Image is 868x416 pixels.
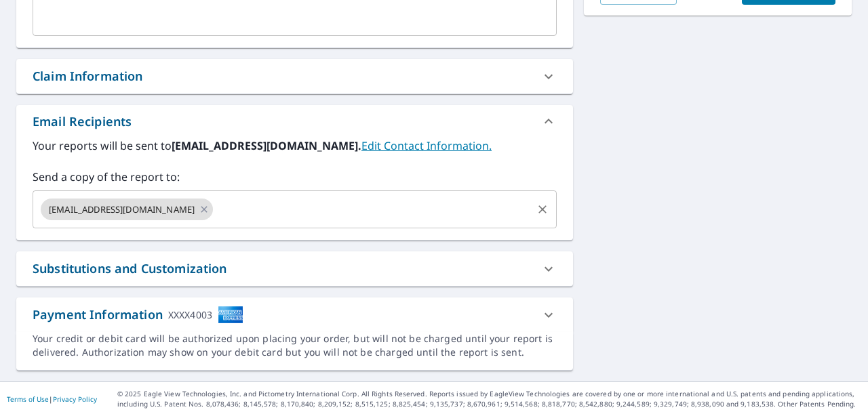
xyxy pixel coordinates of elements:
div: Substitutions and Customization [33,259,227,278]
p: © 2025 Eagle View Technologies, Inc. and Pictometry International Corp. All Rights Reserved. Repo... [117,389,861,409]
label: Your reports will be sent to [33,138,557,154]
div: Claim Information [16,59,573,93]
div: Substitutions and Customization [16,251,573,286]
b: [EMAIL_ADDRESS][DOMAIN_NAME]. [172,138,361,153]
a: Terms of Use [7,394,49,404]
img: cardImage [218,306,243,324]
span: [EMAIL_ADDRESS][DOMAIN_NAME] [41,203,203,216]
div: Email Recipients [33,112,132,131]
a: EditContactInfo [361,138,492,153]
div: Claim Information [33,67,143,85]
label: Send a copy of the report to: [33,169,557,185]
div: Email Recipients [16,105,573,138]
button: Clear [533,200,552,219]
div: Your credit or debit card will be authorized upon placing your order, but will not be charged unt... [33,332,557,359]
p: | [7,395,97,403]
div: Payment Information [33,306,243,324]
div: XXXX4003 [168,306,212,324]
div: Payment InformationXXXX4003cardImage [16,297,573,332]
a: Privacy Policy [53,394,97,404]
div: [EMAIL_ADDRESS][DOMAIN_NAME] [41,199,213,220]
